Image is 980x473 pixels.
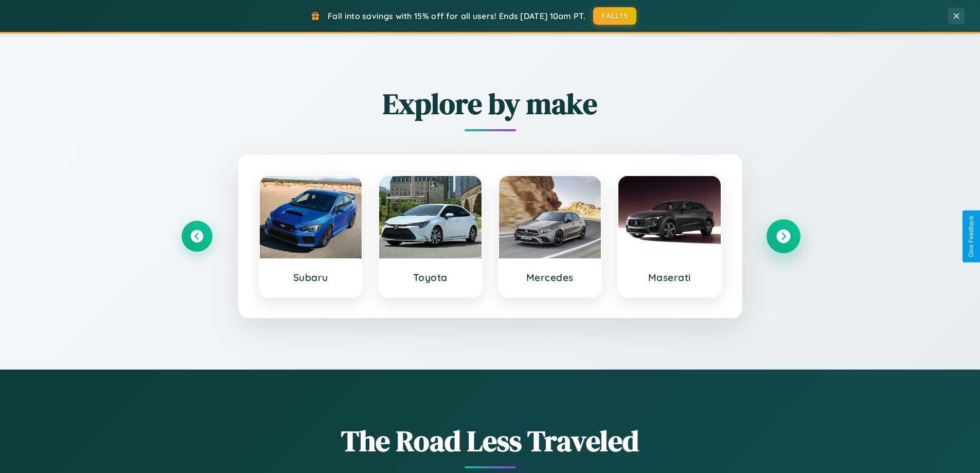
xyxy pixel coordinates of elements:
[509,271,591,284] h3: Mercedes
[389,271,471,284] h3: Toyota
[593,7,636,25] button: FALL15
[270,271,352,284] h3: Subaru
[328,11,585,21] span: Fall into savings with 15% off for all users! Ends [DATE] 10am PT.
[629,271,710,284] h3: Maserati
[182,84,799,124] h2: Explore by make
[182,421,799,461] h1: The Road Less Traveled
[968,216,975,257] div: Give Feedback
